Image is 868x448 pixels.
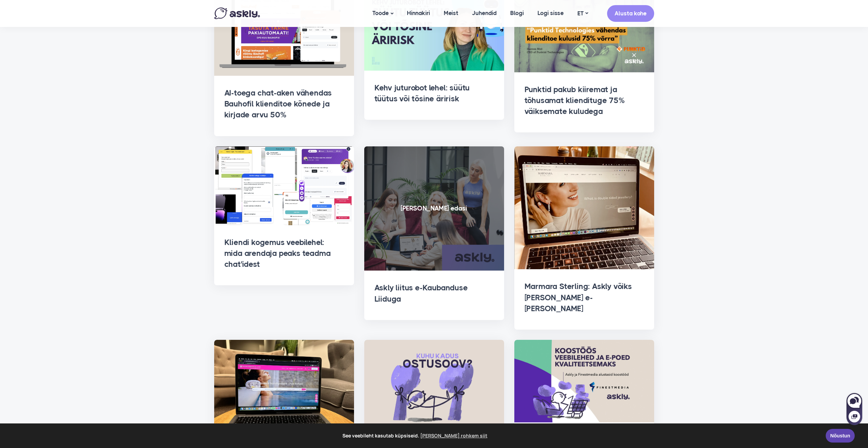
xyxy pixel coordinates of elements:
[607,5,654,22] a: Alusta kohe
[374,83,470,103] a: Kehv juturobot lehel: süütu tüütus või tõsine äririsk
[224,88,332,119] a: AI-toega chat-aken vähendas Bauhofil klienditoe kõnede ja kirjade arvu 50%
[826,429,855,443] a: Nõustun
[525,85,624,116] a: Punktid pakub kiiremat ja tõhusamat kliendituge 75% väiksemate kuludega
[214,8,260,19] img: Askly
[571,9,595,18] a: ET
[224,238,331,269] a: Kliendi kogemus veebilehel: mida arendaja peaks teadma chat'idest
[10,431,821,441] span: See veebileht kasutab küpsiseid.
[374,283,468,303] a: Askly liitus e-Kaubanduse Liiduga
[846,392,863,426] iframe: Askly chat
[419,431,488,441] a: learn more about cookies
[525,282,632,313] a: Marmara Sterling: Askly võiks [PERSON_NAME] e-[PERSON_NAME]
